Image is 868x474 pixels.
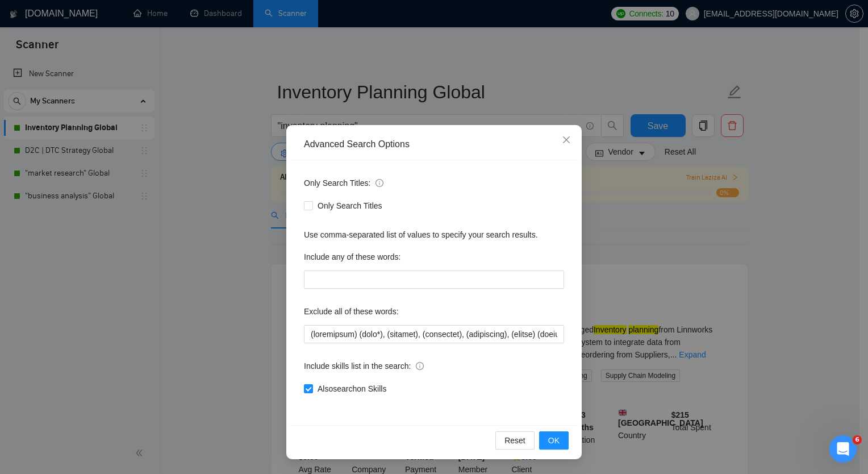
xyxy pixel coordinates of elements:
[495,431,535,450] button: Reset
[313,382,391,395] span: Also search on Skills
[304,138,564,151] div: Advanced Search Options
[375,179,383,187] span: info-circle
[304,360,424,372] span: Include skills list in the search:
[504,434,525,447] span: Reset
[416,362,424,370] span: info-circle
[539,431,569,450] button: OK
[551,125,582,156] button: Close
[304,248,400,266] label: Include any of these words:
[829,435,857,463] iframe: Intercom live chat
[562,135,571,144] span: close
[304,228,564,241] div: Use comma-separated list of values to specify your search results.
[853,435,862,444] span: 6
[548,434,560,447] span: OK
[313,199,387,212] span: Only Search Titles
[304,177,383,189] span: Only Search Titles:
[304,302,399,321] label: Exclude all of these words:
